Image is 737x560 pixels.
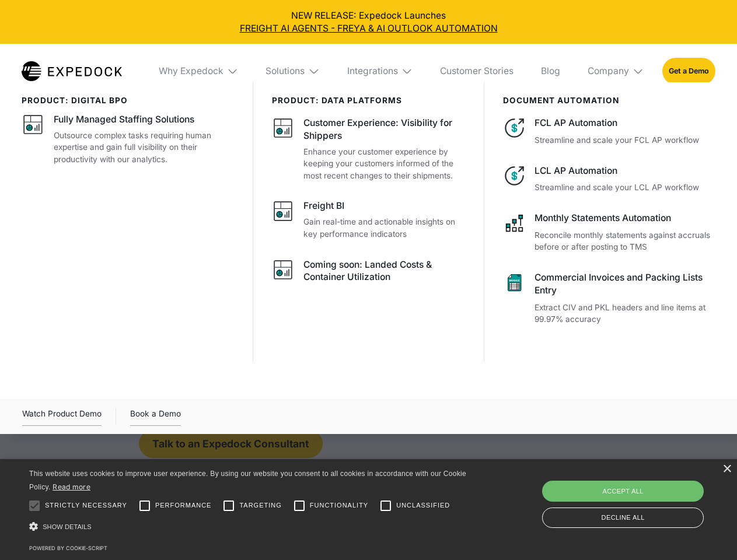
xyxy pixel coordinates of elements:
span: Show details [43,523,92,530]
a: Customer Stories [431,44,522,99]
a: Get a Demo [662,58,715,84]
a: FREIGHT AI AGENTS - FREYA & AI OUTLOOK AUTOMATION [9,22,728,35]
a: LCL AP AutomationStreamline and scale your LCL AP workflow [503,164,715,194]
a: FCL AP AutomationStreamline and scale your FCL AP workflow [503,117,715,146]
a: Monthly Statements AutomationReconcile monthly statements against accruals before or after postin... [503,212,715,253]
div: LCL AP Automation [535,164,715,177]
div: Watch Product Demo [22,407,102,426]
span: Targeting [239,501,281,510]
p: Outsource complex tasks requiring human expertise and gain full visibility on their productivity ... [54,129,235,166]
div: Integrations [347,65,398,77]
a: Powered by cookie-script [29,545,107,551]
a: open lightbox [22,407,102,426]
div: Why Expedock [149,44,247,99]
div: Company [588,65,629,77]
div: PRODUCT: data platforms [272,96,466,105]
a: Read more [53,482,90,491]
a: Commercial Invoices and Packing Lists EntryExtract CIV and PKL headers and line items at 99.97% a... [503,271,715,325]
div: Fully Managed Staffing Solutions [54,113,194,126]
div: FCL AP Automation [535,117,715,129]
div: Integrations [338,44,422,99]
div: Customer Experience: Visibility for Shippers [303,117,466,142]
p: Streamline and scale your LCL AP workflow [535,181,715,194]
div: NEW RELEASE: Expedock Launches [9,9,728,35]
p: Streamline and scale your FCL AP workflow [535,134,715,146]
div: Show details [29,519,470,535]
a: Fully Managed Staffing SolutionsOutsource complex tasks requiring human expertise and gain full v... [22,113,235,165]
div: Solutions [257,44,329,99]
a: Book a Demo [130,407,181,426]
div: Freight BI [303,199,344,212]
p: Enhance your customer experience by keeping your customers informed of the most recent changes to... [303,146,466,182]
p: Reconcile monthly statements against accruals before or after posting to TMS [535,229,715,253]
div: Coming soon: Landed Costs & Container Utilization [303,258,466,284]
div: Solutions [266,65,305,77]
span: Unclassified [396,501,450,510]
a: Freight BIGain real-time and actionable insights on key performance indicators [272,199,466,240]
a: Blog [532,44,569,99]
span: Functionality [310,501,368,510]
span: Performance [155,501,212,510]
p: Gain real-time and actionable insights on key performance indicators [303,216,466,240]
span: Strictly necessary [45,501,127,510]
div: product: digital bpo [22,96,235,105]
div: Commercial Invoices and Packing Lists Entry [535,271,715,297]
div: document automation [503,96,715,105]
div: Why Expedock [159,65,223,77]
p: Extract CIV and PKL headers and line items at 99.97% accuracy [535,302,715,325]
iframe: Chat Widget [543,434,737,560]
span: This website uses cookies to improve user experience. By using our website you consent to all coo... [29,470,466,491]
div: Company [578,44,653,99]
a: Customer Experience: Visibility for ShippersEnhance your customer experience by keeping your cust... [272,117,466,181]
div: Monthly Statements Automation [535,212,715,225]
a: Coming soon: Landed Costs & Container Utilization [272,258,466,288]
